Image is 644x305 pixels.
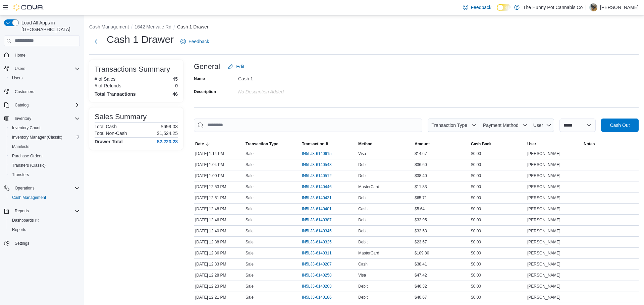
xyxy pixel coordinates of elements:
span: IN5LJ3-6140325 [302,239,332,245]
span: [PERSON_NAME] [527,184,560,189]
span: Date [195,141,204,147]
button: Settings [1,238,83,248]
p: $1,524.25 [157,131,178,136]
div: [DATE] 12:36 PM [194,249,244,257]
span: IN5LJ3-6140543 [302,162,332,167]
div: [DATE] 1:00 PM [194,172,244,180]
button: IN5LJ3-6140543 [302,161,338,169]
p: 0 [175,83,178,88]
span: Load All Apps in [GEOGRAPHIC_DATA] [19,19,80,33]
nav: An example of EuiBreadcrumbs [89,23,639,31]
button: IN5LJ3-6140186 [302,293,338,301]
button: Cash 1 Drawer [177,24,208,29]
p: Sale [246,184,254,189]
button: 1642 Merivale Rd [135,24,171,29]
p: Sale [246,284,254,289]
a: Transfers [9,171,32,179]
span: $40.67 [415,295,427,300]
button: Inventory Count [7,123,83,133]
div: [DATE] 12:28 PM [194,271,244,279]
div: $0.00 [470,293,526,301]
a: Dashboards [7,216,83,225]
span: Customers [15,89,34,94]
span: Transfers [9,171,80,179]
div: $0.00 [470,249,526,257]
button: Manifests [7,142,83,151]
div: $0.00 [470,227,526,235]
span: Debit [358,217,368,223]
h3: Sales Summary [95,113,147,121]
div: [DATE] 12:38 PM [194,238,244,246]
span: Manifests [9,143,80,151]
button: Operations [12,184,37,192]
span: IN5LJ3-6140446 [302,184,332,189]
h4: Drawer Total [95,139,123,144]
div: Cash 1 [238,73,328,81]
p: [PERSON_NAME] [600,3,639,11]
span: Home [15,53,25,58]
button: IN5LJ3-6140387 [302,216,338,224]
p: Sale [246,261,254,267]
div: $0.00 [470,161,526,169]
button: IN5LJ3-6140311 [302,249,338,257]
span: Purchase Orders [9,152,80,160]
span: Debit [358,239,368,245]
span: $23.67 [415,239,427,245]
h4: $2,223.28 [157,139,178,144]
span: $46.32 [415,284,427,289]
span: Purchase Orders [12,153,43,159]
button: IN5LJ3-6140401 [302,205,338,213]
button: Customers [1,87,83,96]
span: Edit [236,63,244,70]
span: Catalog [12,101,80,109]
span: $14.67 [415,151,427,156]
span: [PERSON_NAME] [527,195,560,201]
div: $0.00 [470,271,526,279]
span: Transaction Type [246,141,278,147]
div: [DATE] 12:53 PM [194,183,244,191]
span: [PERSON_NAME] [527,162,560,167]
button: Cash Out [601,119,639,132]
a: Customers [12,88,37,96]
span: User [527,141,536,147]
span: IN5LJ3-6140186 [302,295,332,300]
h1: Cash 1 Drawer [107,33,174,46]
span: Notes [584,141,595,147]
button: Notes [582,140,639,148]
button: Inventory [1,114,83,123]
span: [PERSON_NAME] [527,228,560,234]
span: Dashboards [12,218,39,223]
p: Sale [246,273,254,278]
button: Method [357,140,413,148]
button: IN5LJ3-6140258 [302,271,338,279]
span: Catalog [15,102,29,108]
h4: Total Transactions [95,91,136,97]
span: Users [9,74,80,82]
span: IN5LJ3-6140615 [302,151,332,156]
div: [DATE] 12:23 PM [194,282,244,290]
span: Operations [15,185,35,191]
span: Transaction Type [431,123,467,128]
span: $32.53 [415,228,427,234]
span: [PERSON_NAME] [527,206,560,212]
img: Cova [13,4,44,11]
a: Dashboards [9,216,42,224]
p: Sale [246,228,254,234]
span: Manifests [12,144,29,149]
button: Transfers (Classic) [7,161,83,170]
span: $47.42 [415,273,427,278]
h6: Total Cash [95,124,117,129]
h4: 46 [172,91,178,97]
a: Cash Management [9,194,49,202]
span: [PERSON_NAME] [527,273,560,278]
span: Users [15,66,25,71]
span: [PERSON_NAME] [527,284,560,289]
span: Transfers [12,172,29,177]
span: Inventory Manager (Classic) [12,135,62,140]
button: Inventory Manager (Classic) [7,133,83,142]
div: [DATE] 12:51 PM [194,194,244,202]
button: Reports [7,225,83,234]
button: Date [194,140,244,148]
p: Sale [246,239,254,245]
button: Transaction Type [428,119,479,132]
